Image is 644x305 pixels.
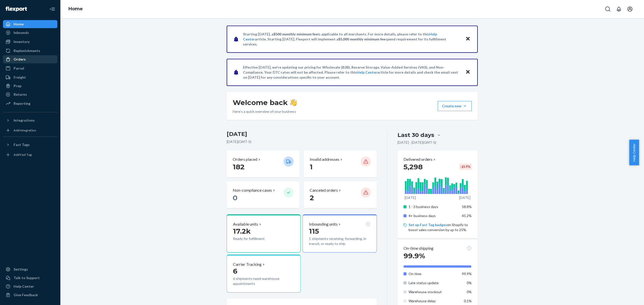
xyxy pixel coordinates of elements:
[3,29,57,37] a: Inbounds
[227,139,377,144] p: [DATE] ( GMT-5 )
[467,281,472,285] span: 0%
[3,47,57,55] a: Replenishments
[309,227,319,235] span: 115
[233,98,297,107] h1: Welcome back
[3,99,57,108] a: Reporting
[397,131,434,139] div: Last 30 days
[603,4,613,14] button: Open Search Box
[233,236,279,241] p: Ready for fulfillment
[304,150,377,177] button: Invalid addresses 1
[409,280,458,285] p: Late status update
[409,204,458,209] p: 1 - 3 business days
[467,290,472,294] span: 0%
[3,116,57,124] button: Integrations
[310,157,339,162] p: Invalid addresses
[462,272,472,276] span: 99.9%
[3,73,57,81] a: Freight
[290,99,297,106] img: hand-wave emoji
[243,32,461,47] p: Starting [DATE], a is applicable to all merchants. For more details, please refer to this article...
[309,236,370,246] p: 1 shipments receiving, forwarding, in transit, or ready to ship
[409,271,458,276] p: On time
[303,214,377,252] button: Inbounding units1151 shipments receiving, forwarding, in transit, or ready to ship
[233,187,272,193] p: Non-compliance cases
[304,181,377,208] button: Canceled orders 2
[3,38,57,46] a: Inventory
[227,214,301,252] button: Available units17.2kReady for fulfillment
[409,213,458,218] p: 4+ business days
[233,109,297,114] p: Here’s a quick overview of your business
[3,291,57,299] button: Give Feedback
[464,299,472,303] span: 0.1%
[227,150,300,177] button: Orders placed 182
[233,221,258,227] p: Available units
[310,193,314,202] span: 2
[227,130,377,138] h3: [DATE]
[3,282,57,290] a: Help Center
[404,251,425,260] span: 99.9%
[14,152,32,157] div: Add Fast Tag
[233,262,262,267] p: Carrier Tracking
[397,140,436,145] p: [DATE] - [DATE] ( GMT-5 )
[14,92,27,97] div: Returns
[14,30,29,35] div: Inbounds
[233,163,245,171] span: 182
[3,274,57,282] a: Talk to Support
[310,187,338,193] p: Canceled orders
[6,7,27,12] img: Flexport logo
[233,267,237,275] span: 6
[462,205,472,209] span: 58.8%
[14,292,38,297] div: Give Feedback
[14,275,40,280] div: Talk to Support
[3,141,57,149] button: Fast Tags
[233,227,251,235] span: 17.2k
[3,90,57,98] a: Returns
[47,4,57,14] button: Close Navigation
[3,265,57,273] a: Settings
[64,2,87,16] ol: breadcrumbs
[14,66,24,71] div: Parcel
[227,181,300,208] button: Non-compliance cases 0
[14,284,34,289] div: Help Center
[310,163,313,171] span: 1
[409,223,447,227] a: Set up Fast Tag badges
[243,65,461,80] p: Effective [DATE], we're updating our pricing for Wholesale (B2B), Reserve Storage, Value-Added Se...
[3,20,57,28] a: Home
[14,267,28,272] div: Settings
[405,195,416,200] p: [DATE]
[3,64,57,72] a: Parcel
[68,6,83,12] a: Home
[14,83,21,88] div: Prep
[14,75,26,80] div: Freight
[357,70,377,74] a: Help Center
[465,69,471,76] button: Close
[14,57,26,62] div: Orders
[338,37,385,41] span: $5,000 monthly minimum fee
[14,39,30,44] div: Inventory
[14,142,30,147] div: Fast Tags
[14,101,30,106] div: Reporting
[404,157,436,162] button: Delivered orders
[459,164,472,170] div: -21.7 %
[227,255,301,293] button: Carrier Tracking66 shipments need warehouse appointments
[233,276,294,286] p: 6 shipments need warehouse appointments
[14,128,36,132] div: Add Integration
[409,298,458,303] p: Warehouse delay
[3,151,57,159] a: Add Fast Tag
[614,4,624,14] button: Open notifications
[404,245,433,251] p: On-time shipping
[438,101,472,111] button: Create new
[459,195,470,200] p: [DATE]
[629,140,639,165] button: Help Center
[14,48,40,53] div: Replenishments
[462,214,472,218] span: 41.2%
[3,82,57,90] a: Prep
[233,157,257,162] p: Orders placed
[404,163,423,171] span: 5,298
[409,222,472,232] p: on Shopify to boost sales conversion by up to 25%.
[309,221,338,227] p: Inbounding units
[3,55,57,63] a: Orders
[3,126,57,134] a: Add Integration
[465,35,471,43] button: Close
